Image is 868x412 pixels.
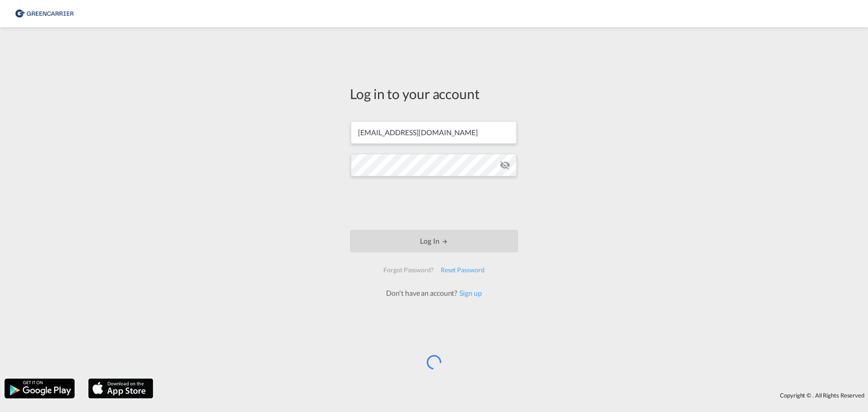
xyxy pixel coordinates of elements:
iframe: reCAPTCHA [365,185,503,221]
input: Enter email/phone number [351,121,517,144]
button: LOGIN [350,230,518,252]
img: b0b18ec08afe11efb1d4932555f5f09d.png [14,4,75,24]
md-icon: icon-eye-off [500,160,510,170]
div: Copyright © . All Rights Reserved [158,388,868,403]
div: Don't have an account? [376,288,491,298]
img: apple.png [87,378,154,399]
img: google.png [4,378,75,399]
div: Forgot Password? [380,262,437,278]
a: Sign up [457,289,481,297]
div: Reset Password [437,262,488,278]
div: Log in to your account [350,84,518,103]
